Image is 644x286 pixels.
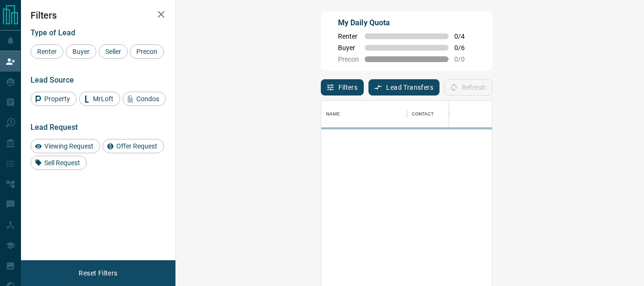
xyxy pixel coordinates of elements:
div: Contact [412,101,434,127]
div: Offer Request [102,139,164,153]
h2: Filters [31,10,166,21]
div: Condos [123,92,166,106]
span: Precon [338,55,359,63]
div: Buyer [66,44,96,59]
div: Property [31,92,77,106]
span: Viewing Request [41,142,97,150]
span: Precon [133,48,161,55]
span: Buyer [338,44,359,52]
span: Type of Lead [31,28,75,37]
div: Name [321,101,407,127]
div: MrLoft [79,92,120,106]
div: Viewing Request [31,139,100,153]
button: Reset Filters [72,265,123,281]
div: Contact [407,101,483,127]
div: Name [326,101,340,127]
span: Property [41,95,73,103]
div: Renter [31,44,63,59]
span: MrLoft [90,95,117,103]
span: 0 / 6 [454,44,475,52]
button: Lead Transfers [368,79,440,95]
span: Renter [338,32,359,40]
div: Sell Request [31,156,87,170]
span: Condos [133,95,163,103]
span: Offer Request [113,142,161,150]
span: Lead Request [31,123,78,132]
span: Buyer [69,48,93,55]
div: Seller [99,44,128,59]
span: Lead Source [31,75,74,85]
span: 0 / 0 [454,55,475,63]
span: Seller [102,48,124,55]
span: Sell Request [41,159,83,167]
span: Renter [34,48,60,55]
span: 0 / 4 [454,32,475,40]
div: Precon [130,44,164,59]
p: My Daily Quota [338,17,475,29]
button: Filters [321,79,364,95]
